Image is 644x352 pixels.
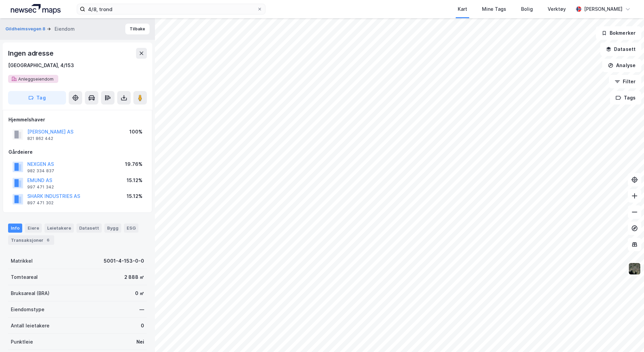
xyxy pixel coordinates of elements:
img: logo.a4113a55bc3d86da70a041830d287a7e.svg [11,4,61,14]
button: Gildheimsvegen 8 [5,26,47,32]
div: 15.12% [127,176,142,184]
input: Søk på adresse, matrikkel, gårdeiere, leietakere eller personer [85,4,257,14]
div: Matrikkel [11,257,33,265]
div: Kontrollprogram for chat [610,320,644,352]
div: Leietakere [44,224,74,232]
div: 6 [45,237,52,243]
div: ESG [124,224,138,232]
div: 2 888 ㎡ [124,273,144,281]
div: Gårdeiere [8,148,147,156]
div: Bolig [521,5,533,13]
div: Punktleie [11,338,33,346]
div: Kart [458,5,467,13]
div: Transaksjoner [8,235,54,245]
button: Datasett [600,42,641,56]
button: Filter [609,75,641,88]
div: Datasett [76,224,102,232]
div: Info [8,224,22,232]
iframe: Chat Widget [610,320,644,352]
div: Tomteareal [11,273,38,281]
div: 897 471 302 [27,200,54,206]
div: [GEOGRAPHIC_DATA], 4/153 [8,61,74,69]
div: 100% [129,128,142,136]
div: Bruksareal (BRA) [11,289,50,297]
button: Analyse [602,59,641,72]
div: Eiere [25,224,42,232]
div: Nei [136,338,144,346]
div: Eiendomstype [11,305,44,314]
button: Tilbake [125,24,150,34]
div: Mine Tags [482,5,506,13]
div: Bygg [104,224,121,232]
div: 997 471 342 [27,184,54,190]
div: 5001-4-153-0-0 [104,257,144,265]
div: Ingen adresse [8,48,55,59]
div: [PERSON_NAME] [584,5,622,13]
div: Antall leietakere [11,322,50,330]
button: Tag [8,91,66,105]
div: Verktøy [548,5,566,13]
div: 821 862 442 [27,136,53,141]
div: 982 334 837 [27,168,54,174]
div: — [139,305,144,314]
button: Tags [610,91,641,105]
img: 9k= [628,262,641,275]
div: 15.12% [127,192,142,200]
div: 0 ㎡ [135,289,144,297]
button: Bokmerker [596,26,641,40]
div: 0 [141,322,144,330]
div: Eiendom [55,25,75,33]
div: Hjemmelshaver [8,116,147,124]
div: 19.76% [125,160,142,168]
